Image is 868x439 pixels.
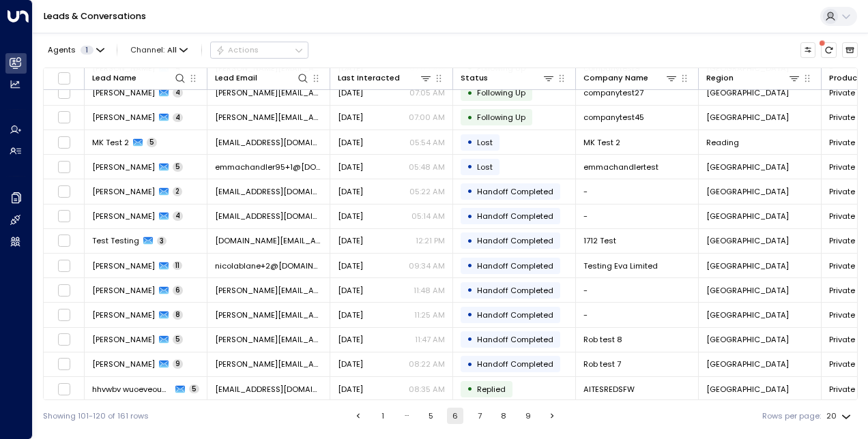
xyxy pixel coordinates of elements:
[92,72,186,85] div: Lead Name
[210,42,308,58] div: Button group with a nested menu
[57,382,71,396] span: Toggle select row
[338,137,363,148] span: Aug 28, 2025
[583,359,621,369] span: Rob test 7
[147,138,157,147] span: 5
[173,187,182,196] span: 2
[57,110,71,124] span: Toggle select row
[409,137,445,148] p: 05:54 AM
[762,410,821,422] label: Rows per page:
[338,162,363,172] span: Aug 28, 2025
[477,87,525,98] span: Following Up
[215,334,322,345] span: robert.nogueral+8@gmail.com
[477,309,553,320] span: Handoff Completed
[583,235,616,246] span: 1712 Test
[48,46,76,54] span: Agents
[414,309,445,320] p: 11:25 AM
[583,72,648,85] div: Company Name
[477,137,493,148] span: Lost
[57,259,71,273] span: Toggle select row
[477,211,553,222] span: Handoff Completed
[57,333,71,346] span: Toggle select row
[826,408,854,425] div: 20
[461,72,488,85] div: Status
[173,162,183,172] span: 5
[706,72,734,85] div: Region
[216,45,259,55] div: Actions
[92,260,155,271] span: Nicola Merryman
[215,211,322,222] span: teganellis00@gmail.com
[338,72,432,85] div: Last Interacted
[583,384,635,395] span: AITESREDSFW
[92,309,155,320] span: Ferdie Arkwright
[415,334,445,345] p: 11:47 AM
[57,136,71,149] span: Toggle select row
[583,162,659,172] span: emmachandlertest
[57,234,71,247] span: Toggle select row
[477,112,525,123] span: Following Up
[800,42,816,58] button: Customize
[706,285,789,296] span: London
[126,42,192,57] span: Channel:
[215,235,322,246] span: ranjit.test.one+1712@gmail.com
[409,359,445,369] p: 08:22 AM
[338,235,363,246] span: Aug 27, 2025
[81,46,93,55] span: 1
[92,137,129,148] span: MK Test 2
[173,211,183,221] span: 4
[57,357,71,371] span: Toggle select row
[576,303,699,327] td: -
[477,359,553,369] span: Handoff Completed
[338,285,363,296] span: Aug 26, 2025
[92,285,155,296] span: Ferdie Arkwright
[477,162,493,172] span: Lost
[821,42,837,58] span: There are new threads available. Refresh the grid to view the latest updates.
[173,310,183,320] span: 8
[173,88,183,97] span: 4
[576,179,699,203] td: -
[43,42,108,57] button: Agents1
[467,108,473,127] div: •
[477,384,506,395] span: Replied
[338,334,363,345] span: Aug 26, 2025
[57,209,71,223] span: Toggle select row
[215,260,322,271] span: nicolablane+2@hotmail.com
[842,42,858,58] button: Archived Leads
[409,87,445,98] p: 07:05 AM
[409,162,445,172] p: 05:48 AM
[350,408,366,424] button: Go to previous page
[829,72,861,85] div: Product
[338,260,363,271] span: Aug 27, 2025
[706,260,789,271] span: London
[210,42,308,58] button: Actions
[706,137,739,148] span: Reading
[467,305,473,324] div: •
[706,211,789,222] span: London
[173,335,183,344] span: 5
[338,384,363,395] span: Aug 21, 2025
[467,182,473,200] div: •
[215,285,322,296] span: ferdie.arkwright.18@hotmail.co.uk
[467,330,473,348] div: •
[495,408,512,424] button: Go to page 8
[520,408,536,424] button: Go to page 9
[583,137,620,148] span: MK Test 2
[92,384,171,395] span: hhvwbv wuoeveouwb
[92,334,155,345] span: Robert Noguera
[576,205,699,228] td: -
[215,137,322,148] span: maisiemking+1@gmail.com
[583,334,622,345] span: Rob test 8
[215,359,322,369] span: robert.nogueral+7@gmail.com
[467,256,473,275] div: •
[477,285,553,296] span: Handoff Completed
[706,384,789,395] span: London
[215,72,257,85] div: Lead Email
[173,286,183,295] span: 6
[57,86,71,100] span: Toggle select row
[706,235,789,246] span: London
[467,157,473,176] div: •
[409,186,445,197] p: 05:22 AM
[409,260,445,271] p: 09:34 AM
[92,162,155,172] span: emma chandler
[215,162,322,172] span: emmachandler95+1@outlook.com
[706,72,800,85] div: Region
